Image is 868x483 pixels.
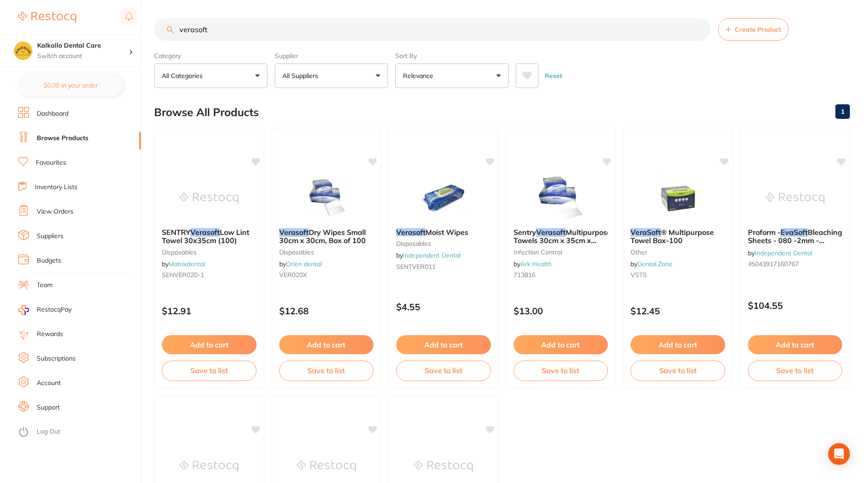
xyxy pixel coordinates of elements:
[169,260,205,268] a: Matrixdental
[396,361,491,381] button: Save to list
[162,306,257,316] p: $12.91
[514,306,608,316] p: $13.00
[648,176,707,221] img: VeraSoft® Multipurpose Towel Box-100
[162,361,257,381] button: Save to list
[37,354,76,363] a: Subscriptions
[396,240,491,247] small: disposables
[162,71,206,80] p: All Categories
[748,300,843,311] p: $104.55
[514,260,552,268] span: by
[37,379,61,388] a: Account
[154,106,259,119] h2: Browse All Products
[395,52,509,60] label: Sort By
[35,183,78,192] a: Inventory Lists
[630,271,647,279] span: VSTS
[37,207,73,216] a: View Orders
[396,228,426,237] em: Verasoft
[426,228,468,237] span: Moist Wipes
[154,18,711,41] input: Search Products
[286,260,322,268] a: Orien dental
[630,335,725,354] button: Add to cart
[162,228,190,237] span: SENTRY
[396,263,436,271] span: SENTVER011
[748,228,843,245] b: Proform - EvaSoft Bleaching Sheets - 080 -2mm - Square (Packet of 25)
[18,7,76,28] a: Restocq Logo
[542,63,565,88] button: Reset
[403,251,461,259] a: Independent Dental
[748,249,812,257] span: by
[36,158,66,167] a: Favourites
[154,52,267,60] label: Category
[748,335,843,354] button: Add to cart
[37,427,60,436] a: Log Out
[37,330,63,339] a: Rewards
[37,41,129,50] h4: Kalkallo Dental Care
[828,443,850,465] div: Open Intercom Messenger
[630,228,661,237] em: VeraSoft
[18,425,138,439] button: Log Out
[162,249,257,256] small: disposables
[637,260,673,268] a: Dental Zone
[37,256,61,265] a: Budgets
[279,228,309,237] em: Verasoft
[190,228,220,237] em: Verasoft
[520,260,552,268] a: Ark Health
[18,305,72,315] a: RestocqPay
[279,361,374,381] button: Save to list
[396,302,491,312] p: $4.55
[630,228,714,245] span: ® Multipurpose Towel Box-100
[154,63,267,88] button: All Categories
[748,228,781,237] span: Proform -
[735,26,781,33] span: Create Product
[37,305,72,314] span: RestocqPay
[536,228,566,237] em: Verasoft
[514,249,608,256] small: infection control
[37,134,88,143] a: Browse Products
[748,228,842,254] span: Bleaching Sheets - 080 -2mm - Square (Packet of 25)
[748,361,843,381] button: Save to list
[755,249,812,257] a: Independent Dental
[396,335,491,354] button: Add to cart
[275,63,388,88] button: All Suppliers
[14,42,32,60] img: Kalkallo Dental Care
[718,18,789,41] button: Create Product
[514,228,536,237] span: Sentry
[630,361,725,381] button: Save to list
[630,260,673,268] span: by
[179,176,238,221] img: SENTRY Verasoft Low Lint Towel 30x35cm (100)
[37,403,60,412] a: Support
[275,52,388,60] label: Supplier
[162,260,205,268] span: by
[18,305,29,315] img: RestocqPay
[37,109,68,118] a: Dashboard
[37,232,63,241] a: Suppliers
[297,176,356,221] img: Verasoft Dry Wipes Small 30cm x 30cm, Box of 100
[162,228,249,245] span: Low Lint Towel 30x35cm (100)
[162,335,257,354] button: Add to cart
[18,74,123,96] button: $0.00 in your order
[279,228,366,245] span: Dry Wipes Small 30cm x 30cm, Box of 100
[396,228,491,236] b: Verasoft Moist Wipes
[279,271,307,279] span: VER020X
[395,63,509,88] button: Relevance
[403,71,437,80] p: Relevance
[531,176,590,221] img: Sentry Verasoft Multipurpose Towels 30cm x 35cm x 100pcs
[630,306,725,316] p: $12.45
[279,260,322,268] span: by
[514,228,608,245] b: Sentry Verasoft Multipurpose Towels 30cm x 35cm x 100pcs
[748,260,799,268] span: 45043917160767
[18,12,76,23] img: Restocq Logo
[414,176,473,221] img: Verasoft Moist Wipes
[279,335,374,354] button: Add to cart
[396,251,461,259] span: by
[514,335,608,354] button: Add to cart
[162,271,204,279] span: SENVER020-1
[835,102,850,121] a: 1
[282,71,322,80] p: All Suppliers
[630,228,725,245] b: VeraSoft® Multipurpose Towel Box-100
[162,228,257,245] b: SENTRY Verasoft Low Lint Towel 30x35cm (100)
[514,361,608,381] button: Save to list
[37,52,129,61] p: Switch account
[37,281,53,290] a: Team
[781,228,808,237] em: EvaSoft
